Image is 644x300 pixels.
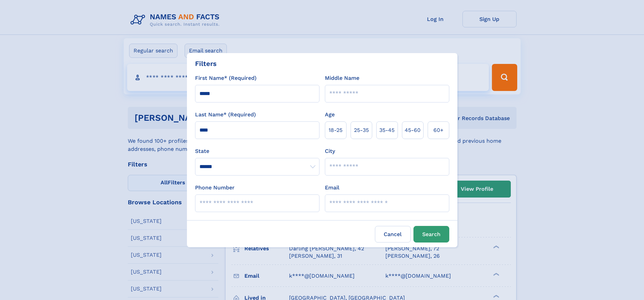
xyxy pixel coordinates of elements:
label: State [195,147,319,155]
label: City [325,147,335,155]
label: Cancel [375,226,411,243]
span: 60+ [433,126,444,134]
span: 25‑35 [354,126,369,134]
label: Middle Name [325,74,359,82]
span: 45‑60 [405,126,421,134]
span: 18‑25 [329,126,342,134]
button: Search [413,226,449,243]
div: Filters [195,59,217,69]
label: Last Name* (Required) [195,111,256,119]
label: First Name* (Required) [195,74,257,82]
label: Email [325,184,339,192]
span: 35‑45 [379,126,395,134]
label: Phone Number [195,184,235,192]
label: Age [325,111,335,119]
